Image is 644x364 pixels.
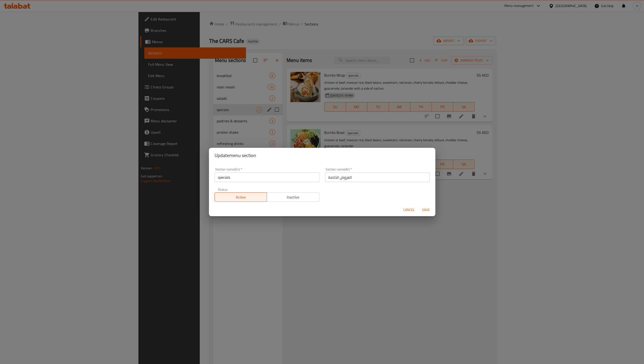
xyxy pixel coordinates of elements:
h2: Update menu section [215,152,430,159]
input: Please enter section name(ar) [325,173,430,182]
button: Inactive [267,192,319,202]
span: Active [217,194,265,201]
span: Cancel [403,207,415,213]
input: Please enter section name(en) [215,173,319,182]
span: Save [420,207,432,213]
span: Inactive [269,194,317,201]
button: Cancel [401,206,416,214]
button: Save [418,206,433,214]
button: Active [215,192,267,202]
